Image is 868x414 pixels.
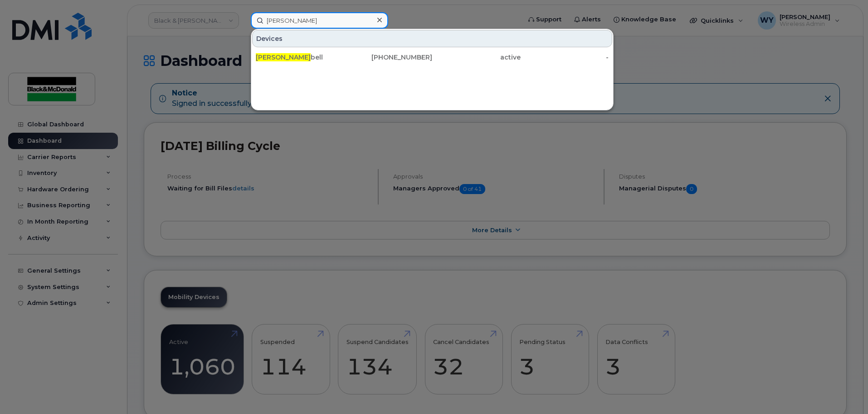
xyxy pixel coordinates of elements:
[252,30,612,47] div: Devices
[256,53,311,61] span: [PERSON_NAME]
[521,53,609,62] div: -
[432,53,521,62] div: active
[252,49,612,65] a: [PERSON_NAME]bell[PHONE_NUMBER]active-
[344,53,433,62] div: [PHONE_NUMBER]
[256,53,344,62] div: bell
